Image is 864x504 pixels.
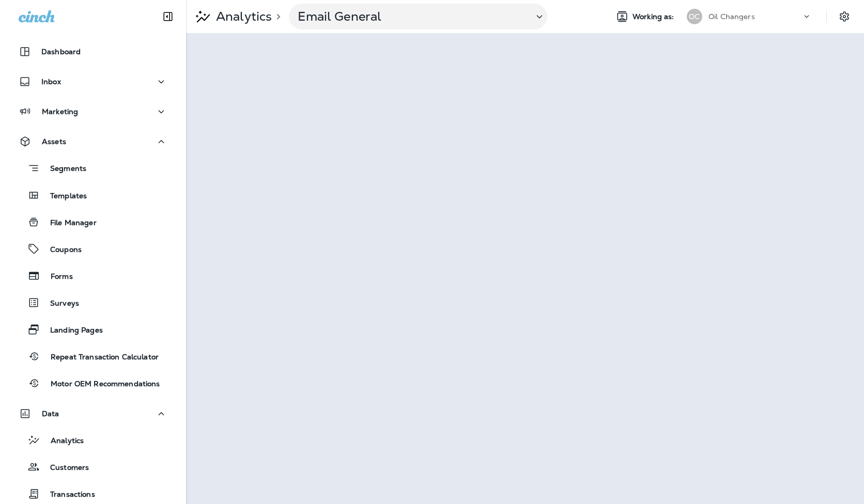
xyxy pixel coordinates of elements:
[10,292,176,313] button: Surveys
[40,436,84,446] p: Analytics
[40,272,73,282] p: Forms
[41,77,61,86] p: Inbox
[10,101,176,122] button: Marketing
[10,238,176,260] button: Coupons
[10,319,176,340] button: Landing Pages
[40,353,159,363] p: Repeat Transaction Calculator
[632,12,676,21] span: Working as:
[10,345,176,367] button: Repeat Transaction Calculator
[687,9,702,24] div: OC
[10,41,176,62] button: Dashboard
[10,265,176,287] button: Forms
[41,48,81,56] p: Dashboard
[42,107,78,116] p: Marketing
[40,218,97,228] p: File Manager
[10,157,176,179] button: Segments
[272,12,281,21] p: >
[10,403,176,424] button: Data
[212,9,272,24] p: Analytics
[298,9,525,24] p: Email General
[153,6,182,27] button: Collapse Sidebar
[835,7,854,26] button: Settings
[40,326,103,336] p: Landing Pages
[40,164,86,175] p: Segments
[10,456,176,478] button: Customers
[40,299,79,309] p: Surveys
[10,131,176,152] button: Assets
[40,245,82,255] p: Coupons
[40,490,95,500] p: Transactions
[10,429,176,451] button: Analytics
[10,71,176,92] button: Inbox
[10,211,176,233] button: File Manager
[708,12,755,21] p: Oil Changers
[42,409,59,418] p: Data
[40,380,160,389] p: Motor OEM Recommendations
[10,184,176,206] button: Templates
[40,192,87,201] p: Templates
[10,372,176,394] button: Motor OEM Recommendations
[40,463,89,473] p: Customers
[42,137,66,146] p: Assets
